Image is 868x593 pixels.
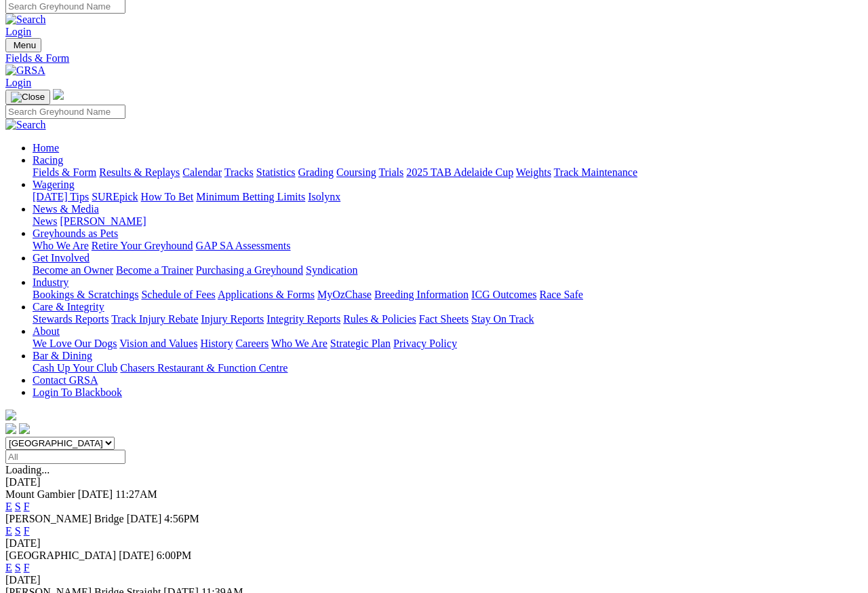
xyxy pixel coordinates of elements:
[317,289,372,300] a: MyOzChase
[378,166,403,178] a: Trials
[5,423,16,434] img: facebook.svg
[196,240,291,251] a: GAP SA Assessments
[201,313,264,325] a: Injury Reports
[5,119,46,131] img: Search
[336,166,376,178] a: Coursing
[5,501,12,512] a: E
[33,215,863,228] div: News & Media
[5,410,16,420] img: logo-grsa-white.png
[5,464,50,475] span: Loading...
[33,276,68,288] a: Industry
[419,313,469,325] a: Fact Sheets
[5,537,863,550] div: [DATE]
[92,240,193,251] a: Retire Your Greyhound
[33,313,863,325] div: Care & Integrity
[33,142,59,154] a: Home
[298,166,334,178] a: Grading
[5,77,31,88] a: Login
[5,105,125,119] input: Search
[5,26,31,37] a: Login
[5,52,863,65] a: Fields & Form
[5,574,863,586] div: [DATE]
[127,513,162,524] span: [DATE]
[5,525,12,537] a: E
[330,338,391,349] a: Strategic Plan
[33,191,89,202] a: [DATE] Tips
[5,65,45,77] img: GRSA
[5,550,116,561] span: [GEOGRAPHIC_DATA]
[267,313,340,325] a: Integrity Reports
[116,264,193,276] a: Become a Trainer
[33,203,99,215] a: News & Media
[33,338,863,350] div: About
[5,562,12,573] a: E
[33,362,117,374] a: Cash Up Your Club
[33,289,863,301] div: Industry
[5,476,863,488] div: [DATE]
[24,525,30,537] a: F
[15,562,21,573] a: S
[33,289,138,300] a: Bookings & Scratchings
[5,90,50,105] button: Toggle navigation
[11,92,45,103] img: Close
[33,264,863,276] div: Get Involved
[14,40,36,50] span: Menu
[393,338,457,349] a: Privacy Policy
[157,550,192,561] span: 6:00PM
[33,166,96,178] a: Fields & Form
[33,240,863,252] div: Greyhounds as Pets
[196,191,305,202] a: Minimum Betting Limits
[5,14,46,26] img: Search
[33,301,104,312] a: Care & Integrity
[182,166,222,178] a: Calendar
[471,289,536,300] a: ICG Outcomes
[33,362,863,374] div: Bar & Dining
[308,191,340,202] a: Isolynx
[33,215,57,227] a: News
[164,513,199,524] span: 4:56PM
[256,166,296,178] a: Statistics
[33,264,113,276] a: Become an Owner
[19,423,30,434] img: twitter.svg
[111,313,198,325] a: Track Injury Rebate
[33,191,863,203] div: Wagering
[343,313,416,325] a: Rules & Policies
[15,501,21,512] a: S
[33,325,60,337] a: About
[24,562,30,573] a: F
[33,154,63,166] a: Racing
[33,338,117,349] a: We Love Our Dogs
[224,166,254,178] a: Tracks
[306,264,357,276] a: Syndication
[5,38,41,52] button: Toggle navigation
[554,166,637,178] a: Track Maintenance
[119,550,154,561] span: [DATE]
[141,191,194,202] a: How To Bet
[33,350,92,361] a: Bar & Dining
[99,166,180,178] a: Results & Replays
[5,513,124,524] span: [PERSON_NAME] Bridge
[33,240,89,251] a: Who We Are
[33,313,108,325] a: Stewards Reports
[33,166,863,179] div: Racing
[115,488,157,500] span: 11:27AM
[92,191,138,202] a: SUREpick
[120,362,288,374] a: Chasers Restaurant & Function Centre
[5,450,125,464] input: Select date
[33,179,75,190] a: Wagering
[516,166,551,178] a: Weights
[235,338,269,349] a: Careers
[196,264,303,276] a: Purchasing a Greyhound
[60,215,146,227] a: [PERSON_NAME]
[200,338,233,349] a: History
[15,525,21,537] a: S
[471,313,534,325] a: Stay On Track
[33,252,90,264] a: Get Involved
[406,166,513,178] a: 2025 TAB Adelaide Cup
[5,488,75,500] span: Mount Gambier
[33,387,122,398] a: Login To Blackbook
[24,501,30,512] a: F
[141,289,215,300] a: Schedule of Fees
[119,338,197,349] a: Vision and Values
